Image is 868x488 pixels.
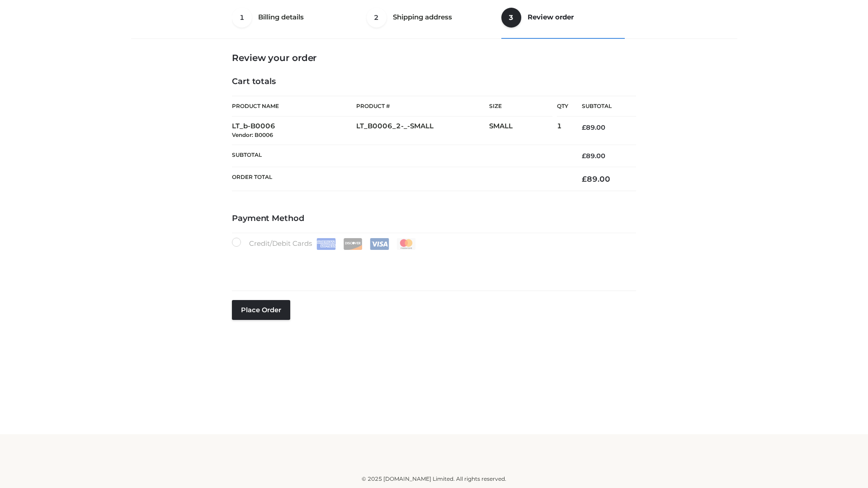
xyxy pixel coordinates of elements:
td: LT_B0006_2-_-SMALL [356,117,489,145]
img: Amex [316,238,336,250]
th: Qty [557,96,568,117]
small: Vendor: B0006 [232,131,273,138]
th: Size [489,96,552,117]
img: Mastercard [396,238,416,250]
iframe: Secure payment input frame [230,248,634,281]
img: Discover [343,238,363,250]
label: Credit/Debit Cards [232,238,417,250]
h3: Review your order [232,52,636,63]
div: © 2025 [DOMAIN_NAME] Limited. All rights reserved. [134,474,734,483]
img: Visa [370,238,389,250]
th: Product # [356,96,489,117]
th: Order Total [232,167,568,191]
th: Subtotal [568,96,636,117]
bdi: 89.00 [582,174,610,183]
span: £ [582,152,586,160]
h4: Payment Method [232,214,636,224]
span: £ [582,123,586,131]
td: LT_b-B0006 [232,117,356,145]
bdi: 89.00 [582,152,605,160]
td: SMALL [489,117,557,145]
h4: Cart totals [232,77,636,87]
th: Subtotal [232,145,568,167]
span: £ [582,174,587,183]
button: Place order [232,300,290,320]
th: Product Name [232,96,356,117]
td: 1 [557,117,568,145]
bdi: 89.00 [582,123,605,131]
